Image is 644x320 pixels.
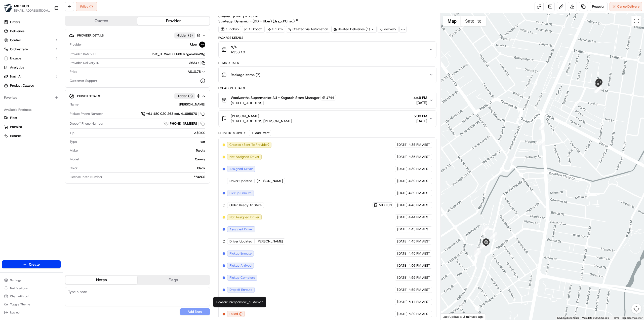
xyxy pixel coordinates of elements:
[229,143,269,147] span: Created (Sent To Provider)
[2,54,61,62] button: Engage
[409,227,430,232] span: 4:45 PM AEST
[29,262,40,267] span: Create
[2,114,61,122] button: Fleet
[137,276,209,284] button: Flags
[397,288,408,292] span: [DATE]
[10,38,21,43] span: Control
[213,297,266,307] div: Reason: unresponsive_customer
[231,50,245,55] span: A$56.10
[229,179,252,183] span: Driver Updated
[10,65,24,70] span: Analytics
[219,67,436,83] button: Package Items (7)
[219,111,436,127] button: [PERSON_NAME][STREET_ADDRESS][PERSON_NAME]5:09 PM[DATE]
[539,123,545,130] div: 16
[286,26,330,33] a: Created via Automation
[229,227,253,232] span: Assigned Driver
[595,87,602,93] div: 17
[397,263,408,268] span: [DATE]
[177,33,193,38] span: Hidden ( 3 )
[234,19,298,24] a: Dynamic - (DD + Uber) (dss_cPCnzd)
[69,92,206,100] button: Driver DetailsHidden (5)
[2,2,52,14] button: MILKRUNMILKRUN[EMAIL_ADDRESS][DOMAIN_NAME]
[397,251,408,256] span: [DATE]
[70,139,77,144] span: Type
[461,16,486,26] button: Show satellite imagery
[4,134,59,138] a: Returns
[229,155,259,159] span: Not Assigned Driver
[414,100,427,105] span: [DATE]
[10,286,28,290] span: Notifications
[10,116,17,120] span: Fleet
[379,203,392,207] span: MILKRUN
[2,301,61,308] button: Toggle Theme
[231,119,292,124] span: [STREET_ADDRESS][PERSON_NAME]
[617,4,640,9] span: Cancel Delivery
[414,95,427,100] span: 4:49 PM
[397,203,408,207] span: [DATE]
[219,92,436,109] button: Woolworths Supermarket AU - Kogarah Store Manager1766[STREET_ADDRESS]4:49 PM[DATE]
[76,2,97,11] div: Failed
[474,247,481,254] div: 8
[257,239,283,244] span: [PERSON_NAME]
[409,191,430,195] span: 4:39 PM AEST
[234,19,295,24] span: Dynamic - (DD + Uber) (dss_cPCnzd)
[409,155,430,159] span: 4:35 PM AEST
[177,94,193,98] span: Hidden ( 5 )
[70,42,82,47] span: Provider
[2,277,61,284] button: Settings
[397,143,408,147] span: [DATE]
[79,139,205,144] div: car
[414,114,427,119] span: 5:09 PM
[70,52,96,56] span: Provider Batch ID
[2,94,61,102] div: Favorites
[70,157,79,162] span: Model
[164,121,205,126] button: [PHONE_NUMBER]
[414,119,427,124] span: [DATE]
[174,32,202,39] button: Hidden (3)
[231,100,336,105] span: [STREET_ADDRESS]
[141,111,205,117] a: +61 480 020 263 ext. 41695670
[535,139,542,145] div: 14
[2,260,61,268] button: Create
[229,275,255,280] span: Pickup Complete
[10,74,21,79] span: Nash AI
[331,26,377,33] div: Related Deliveries (1)
[10,20,20,24] span: Orders
[2,293,61,300] button: Chat with us!
[190,42,197,47] span: Uber
[397,179,408,183] span: [DATE]
[2,285,61,292] button: Notifications
[2,18,61,26] a: Orders
[4,116,59,120] a: Fleet
[14,4,29,9] span: MILKRUN
[10,302,30,306] span: Toggle Theme
[441,313,486,320] div: Last Updated: 3 minutes ago
[510,156,516,163] div: 13
[622,316,642,319] a: Report a map error
[14,9,50,13] button: [EMAIL_ADDRESS][DOMAIN_NAME]
[257,179,283,183] span: [PERSON_NAME]
[70,121,104,126] span: Dropoff Phone Number
[70,175,102,179] span: License Plate Number
[169,121,197,126] span: [PHONE_NUMBER]
[70,102,78,107] span: Name
[397,312,408,316] span: [DATE]
[229,239,252,244] span: Driver Updated
[2,73,61,81] button: Nash AI
[2,82,61,90] a: Product Catalog
[266,26,285,33] div: 2.1 km
[218,26,241,33] div: 1 Pickup
[2,132,61,140] button: Returns
[80,102,205,107] div: [PERSON_NAME]
[442,313,459,320] a: Open this area in Google Maps (opens a new window)
[10,278,21,282] span: Settings
[397,155,408,159] span: [DATE]
[409,239,430,244] span: 4:45 PM AEST
[70,61,99,65] span: Provider Delivery ID
[70,69,77,74] span: Price
[218,14,258,19] span: Created:
[219,42,436,58] button: N/AA$56.10
[77,33,104,38] span: Provider Details
[397,275,408,280] span: [DATE]
[397,300,408,304] span: [DATE]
